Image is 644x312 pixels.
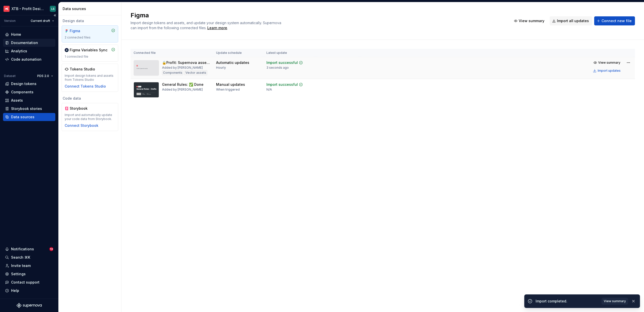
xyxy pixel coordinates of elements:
div: Manual updates [216,82,245,87]
button: Import updates [591,67,623,74]
div: Automatic updates [216,60,249,65]
div: 2 connected files [65,35,115,40]
div: Storybook [70,106,94,111]
div: Contact support [11,280,39,285]
div: Components [162,70,183,75]
div: N/A [266,88,272,92]
div: Notifications [11,247,34,252]
a: Home [3,30,55,38]
a: Assets [3,96,55,104]
button: Connect Storybook [65,123,98,128]
div: Added by [PERSON_NAME] [162,66,203,70]
span: PDS 2.0 [37,74,49,78]
button: Connect Tokens Studio [65,84,106,89]
button: Current draft [28,17,56,24]
a: Invite team [3,262,55,270]
span: . [207,26,228,30]
span: Current draft [31,19,50,23]
h2: Figma [131,11,505,19]
a: Storybook stories [3,105,55,113]
div: Design data [62,18,118,23]
span: Connect new file [601,18,632,23]
div: When triggered [216,88,240,92]
a: Components [3,88,55,96]
th: Update schedule [213,49,263,57]
div: Import successful [266,60,298,65]
div: General Rules: ✅ Done [162,82,204,87]
div: Invite team [11,263,31,268]
div: Dataset [4,74,16,78]
div: Figma [70,28,94,33]
div: Help [11,288,19,293]
div: Added by [PERSON_NAME] [162,88,203,92]
div: Settings [11,271,26,277]
div: 🔒Profit: Supernova assets 2.0 [162,60,210,65]
div: Import successful [266,82,298,87]
div: Code data [62,96,118,101]
button: View summary [511,16,548,25]
span: Import all updates [557,18,589,23]
div: Import completed. [536,299,598,304]
button: Contact support [3,278,55,286]
a: Data sources [3,113,55,121]
span: View summary [598,61,620,65]
div: Search ⌘K [11,255,30,260]
button: Collapse sidebar [51,12,58,19]
div: Analytics [11,49,27,54]
div: Hourly [216,66,226,70]
span: View summary [604,299,626,303]
a: StorybookImport and automatically update your code data from Storybook.Connect Storybook [62,103,118,131]
a: Tokens StudioImport design tokens and assets from Tokens StudioConnect Tokens Studio [62,64,118,92]
div: XTB - Profit Design System [12,6,44,11]
a: Documentation [3,39,55,47]
div: Documentation [11,40,38,45]
button: XTB - Profit Design SystemLS [1,3,57,14]
a: Settings [3,270,55,278]
th: Latest update [263,49,316,57]
div: Storybook stories [11,106,42,111]
svg: Supernova Logo [17,303,42,308]
button: Connect new file [594,16,635,25]
button: Import all updates [550,16,592,25]
button: Help [3,287,55,295]
div: Assets [11,98,23,103]
div: Code automation [11,57,42,62]
button: Search ⌘K [3,253,55,261]
div: Vector assets [184,70,207,75]
button: Notifications13 [3,245,55,253]
div: Figma Variables Sync [70,48,107,53]
a: Figma Variables Sync1 connected file [62,45,118,62]
div: Components [11,90,33,95]
a: Design tokens [3,80,55,88]
div: 1 connected file [65,55,115,59]
div: Data sources [63,6,119,11]
span: View summary [519,18,544,23]
a: Figma2 connected files [62,25,118,43]
span: 13 [49,247,53,251]
span: Import design tokens and assets, and update your design system automatically. Supernova can impor... [131,21,282,30]
img: 69bde2f7-25a0-4577-ad58-aa8b0b39a544.png [4,6,10,12]
a: Learn more [207,25,227,30]
div: Import updates [598,69,621,73]
div: Version [4,19,16,23]
th: Connected file [131,49,213,57]
button: View summary [591,59,623,66]
div: Import design tokens and assets from Tokens Studio [65,74,115,82]
a: Code automation [3,55,55,63]
div: Data sources [11,114,34,120]
button: PDS 2.0 [35,72,55,80]
button: View summary [601,298,628,305]
div: Home [11,32,21,37]
div: LS [51,7,55,11]
div: Design tokens [11,81,36,86]
div: Tokens Studio [70,67,95,72]
div: 3 seconds ago [266,66,289,70]
a: Analytics [3,47,55,55]
div: Import and automatically update your code data from Storybook. [65,113,115,121]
